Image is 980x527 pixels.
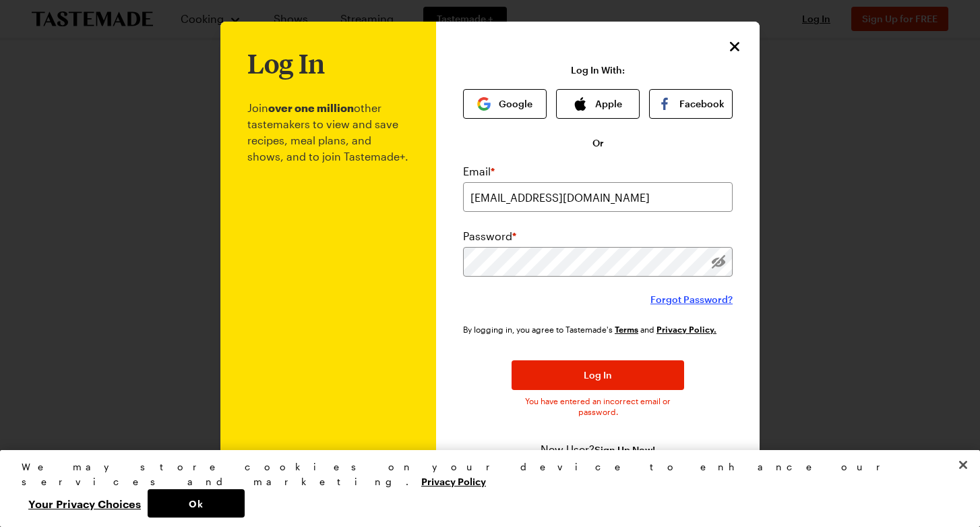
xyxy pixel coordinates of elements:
[512,395,684,417] span: You have entered an incorrect email or password.
[22,489,148,518] button: Your Privacy Choices
[463,89,547,119] button: Google
[556,89,640,119] button: Apple
[948,450,978,480] button: Close
[247,78,409,484] p: Join other tastemakers to view and save recipes, meal plans, and shows, and to join Tastemade+.
[22,460,947,518] div: Privacy
[22,460,947,489] div: We may store cookies on your device to enhance our services and marketing.
[615,323,638,335] a: Tastemade Terms of Service
[656,323,716,335] a: Tastemade Privacy Policy
[571,65,625,76] p: Log In With:
[463,228,516,244] label: Password
[584,368,612,382] span: Log In
[592,136,604,150] span: Or
[463,163,495,179] label: Email
[541,443,594,455] span: New User?
[463,323,722,336] div: By logging in, you agree to Tastemade's and
[421,474,486,487] a: More information about your privacy, opens in a new tab
[512,360,684,390] button: Log In
[726,38,743,55] button: Close
[594,443,655,457] button: Sign Up Now!
[650,293,733,306] button: Forgot Password?
[148,489,245,518] button: Ok
[649,89,733,119] button: Facebook
[247,49,325,78] h1: Log In
[268,101,354,114] b: over one million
